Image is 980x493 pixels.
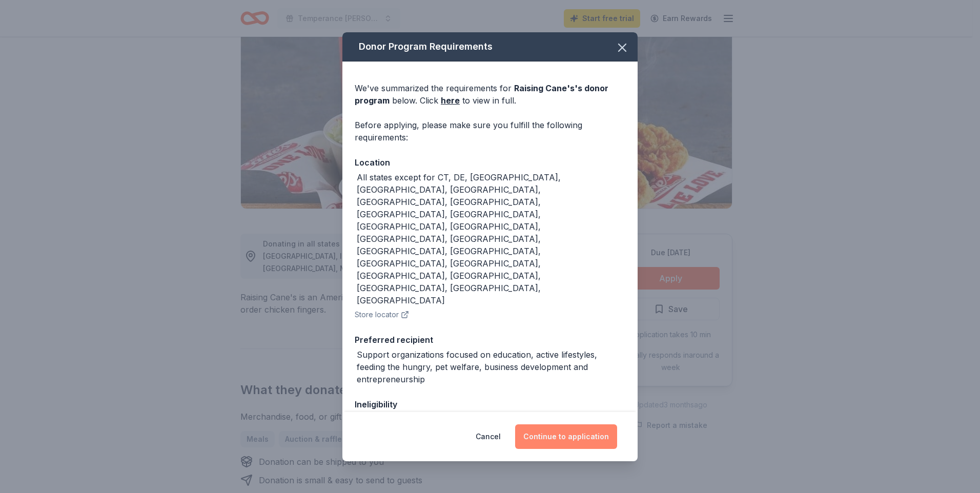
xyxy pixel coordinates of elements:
[355,398,625,411] div: Ineligibility
[355,156,625,169] div: Location
[355,333,625,346] div: Preferred recipient
[342,32,638,61] div: Donor Program Requirements
[355,82,625,107] div: We've summarized the requirements for below. Click to view in full.
[357,348,625,385] div: Support organizations focused on education, active lifestyles, feeding the hungry, pet welfare, b...
[355,119,625,143] div: Before applying, please make sure you fulfill the following requirements:
[355,309,409,321] button: Store locator
[476,424,501,449] button: Cancel
[441,94,460,107] a: here
[357,171,625,306] div: All states except for CT, DE, [GEOGRAPHIC_DATA], [GEOGRAPHIC_DATA], [GEOGRAPHIC_DATA], [GEOGRAPHI...
[515,424,617,449] button: Continue to application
